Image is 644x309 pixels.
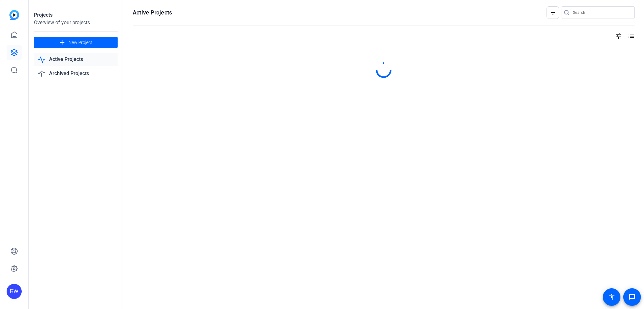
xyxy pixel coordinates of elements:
[608,293,615,301] mat-icon: accessibility
[133,9,172,16] h1: Active Projects
[34,37,118,48] button: New Project
[34,19,118,26] div: Overview of your projects
[549,9,557,16] mat-icon: filter_list
[615,32,622,40] mat-icon: tune
[34,53,118,66] a: Active Projects
[573,9,630,16] input: Search
[627,32,635,40] mat-icon: list
[34,11,118,19] div: Projects
[34,67,118,80] a: Archived Projects
[69,39,92,46] span: New Project
[9,10,19,20] img: blue-gradient.svg
[58,39,66,47] mat-icon: add
[7,284,22,299] div: RW
[628,293,636,301] mat-icon: message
